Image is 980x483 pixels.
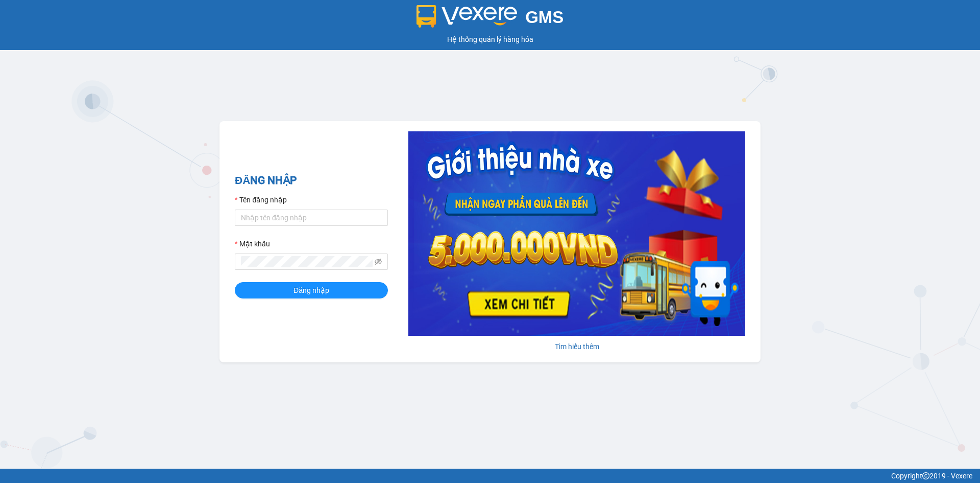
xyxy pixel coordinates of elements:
span: copyright [922,472,929,479]
div: Copyright 2019 - Vexere [8,470,972,481]
div: Hệ thống quản lý hàng hóa [3,34,977,45]
button: Đăng nhập [235,282,388,298]
span: eye-invisible [375,258,382,265]
label: Mật khẩu [235,238,270,249]
img: banner-0 [408,131,745,336]
input: Tên đăng nhập [235,210,388,226]
input: Mật khẩu [241,256,373,267]
img: logo 2 [416,5,518,28]
a: GMS [416,15,564,24]
div: Tìm hiểu thêm [408,341,745,352]
h2: ĐĂNG NHẬP [235,172,388,189]
span: Đăng nhập [293,285,329,296]
label: Tên đăng nhập [235,194,287,205]
span: GMS [525,8,563,27]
